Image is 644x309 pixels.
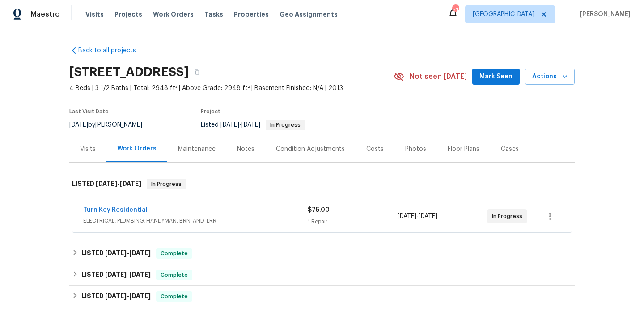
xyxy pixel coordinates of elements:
[117,144,157,153] div: Work Orders
[280,10,338,19] span: Geo Assignments
[81,270,151,280] h6: LISTED
[85,10,104,19] span: Visits
[452,5,458,14] div: 51
[308,207,330,213] span: $75.00
[473,10,534,19] span: [GEOGRAPHIC_DATA]
[153,10,194,19] span: Work Orders
[105,271,151,278] span: -
[178,145,216,154] div: Maintenance
[398,213,416,219] span: [DATE]
[83,216,308,225] span: ELECTRICAL, PLUMBING, HANDYMAN, BRN_AND_LRR
[234,10,269,19] span: Properties
[532,71,568,82] span: Actions
[105,250,127,256] span: [DATE]
[479,71,513,82] span: Mark Seen
[105,271,127,278] span: [DATE]
[267,122,304,128] span: In Progress
[405,145,426,154] div: Photos
[69,84,394,93] span: 4 Beds | 3 1/2 Baths | Total: 2948 ft² | Above Grade: 2948 ft² | Basement Finished: N/A | 2013
[83,207,148,213] a: Turn Key Residential
[69,120,153,130] div: by [PERSON_NAME]
[96,180,141,187] span: -
[129,293,151,299] span: [DATE]
[148,180,185,189] span: In Progress
[201,109,220,114] span: Project
[69,46,155,55] a: Back to all projects
[105,250,151,256] span: -
[69,243,575,264] div: LISTED [DATE]-[DATE]Complete
[72,179,141,189] h6: LISTED
[129,250,151,256] span: [DATE]
[525,69,575,85] button: Actions
[472,69,520,85] button: Mark Seen
[419,213,437,219] span: [DATE]
[69,286,575,307] div: LISTED [DATE]-[DATE]Complete
[576,10,631,19] span: [PERSON_NAME]
[81,291,151,302] h6: LISTED
[220,122,260,128] span: -
[69,68,189,77] h2: [STREET_ADDRESS]
[501,145,519,154] div: Cases
[157,292,191,301] span: Complete
[129,271,151,278] span: [DATE]
[366,145,384,154] div: Costs
[308,217,398,226] div: 1 Repair
[492,212,526,221] span: In Progress
[237,145,254,154] div: Notes
[69,122,88,128] span: [DATE]
[69,170,575,198] div: LISTED [DATE]-[DATE]In Progress
[105,293,151,299] span: -
[276,145,345,154] div: Condition Adjustments
[69,264,575,286] div: LISTED [DATE]-[DATE]Complete
[81,248,151,259] h6: LISTED
[120,180,141,187] span: [DATE]
[157,249,191,258] span: Complete
[189,64,205,80] button: Copy Address
[201,122,305,128] span: Listed
[220,122,239,128] span: [DATE]
[105,293,127,299] span: [DATE]
[448,145,479,154] div: Floor Plans
[80,145,96,154] div: Visits
[30,10,60,19] span: Maestro
[204,11,223,17] span: Tasks
[398,212,437,221] span: -
[114,10,142,19] span: Projects
[69,109,109,114] span: Last Visit Date
[410,72,467,81] span: Not seen [DATE]
[96,180,117,187] span: [DATE]
[241,122,260,128] span: [DATE]
[157,270,191,279] span: Complete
